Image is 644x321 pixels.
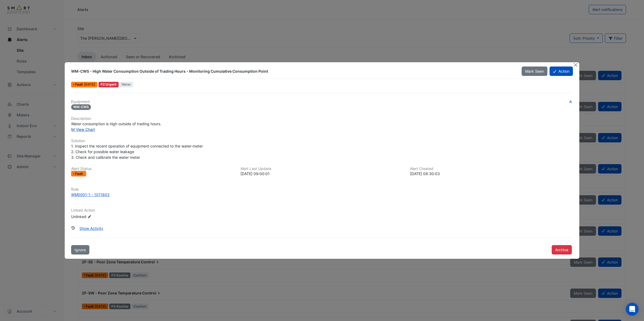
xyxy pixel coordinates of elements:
[410,167,573,171] h6: Alert Created
[71,139,573,143] h6: Solution
[71,104,91,110] span: WM-CWS
[573,62,578,68] button: Close
[240,167,403,171] h6: Alert Last Update
[71,167,234,171] h6: Alert Status
[75,172,84,175] span: Fault
[240,171,403,176] div: [DATE] 09:00:01
[98,82,119,87] div: P2 Urgent
[71,69,515,74] div: WM-CWS - High Water Consumption Outside of Trading Hours - Monitoring Cumulative Consumption Point
[525,69,544,73] span: Mark Seen
[120,82,133,87] span: Water
[71,121,161,126] span: Water consumption is high outside of trading hours.
[76,224,107,233] button: Show Activity
[71,214,136,219] div: Unlinked
[87,215,92,219] fa-icon: Edit Linked Action
[71,116,573,121] h6: Description
[71,208,573,213] h6: Linked Action
[410,171,573,176] div: [DATE] 08:30:03
[71,192,109,197] div: WM0001-1 - 1011803
[550,67,573,76] button: Action
[71,245,89,254] button: Ignore
[71,192,573,197] a: WM0001-1 - 1011803
[75,248,86,252] span: Ignore
[71,127,95,132] a: View Chart
[71,144,203,160] span: 1. Inspect the recent operation of equipment connected to the water-meter 2. Check for possible w...
[71,99,573,104] h6: Equipment
[71,187,573,192] h6: Rule
[626,303,639,316] div: Open Intercom Messenger
[84,82,95,86] span: Fri 12-Sep-2025 18:00 AEST
[552,245,572,254] button: Archive
[522,67,547,76] button: Mark Seen
[75,83,84,86] span: Fault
